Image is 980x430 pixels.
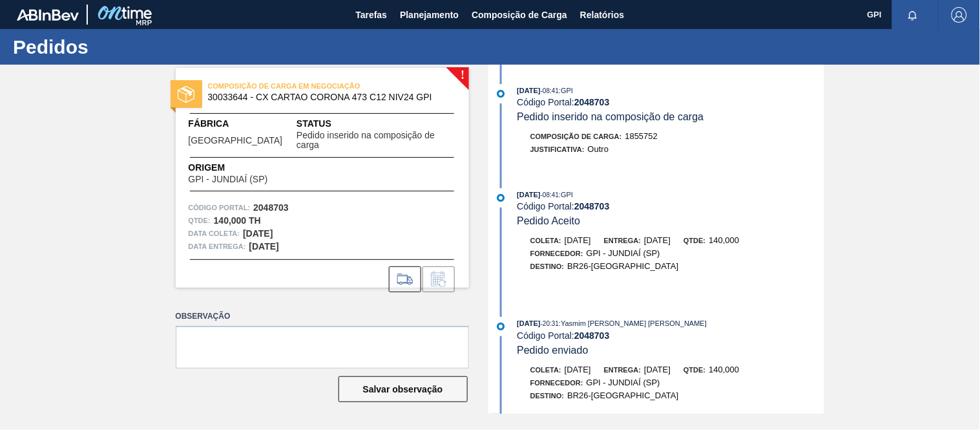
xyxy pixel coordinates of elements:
[178,86,194,103] img: status
[530,379,583,387] span: Fornecedor:
[574,201,610,211] strong: 2048703
[567,261,678,271] span: BR26-[GEOGRAPHIC_DATA]
[683,366,705,374] span: Qtde:
[497,323,505,330] img: atual
[530,392,565,400] span: Destino:
[253,202,289,213] strong: 2048703
[604,366,641,374] span: Entrega:
[644,365,671,374] span: [DATE]
[574,330,610,341] strong: 2048703
[208,92,443,102] span: 30033644 - CX CARTAO CORONA 473 C12 NIV24 GPI
[565,365,591,374] span: [DATE]
[189,161,305,175] span: Origem
[243,228,273,239] strong: [DATE]
[249,241,279,252] strong: [DATE]
[530,263,565,270] span: Destino:
[517,191,540,199] span: [DATE]
[580,7,624,23] span: Relatórios
[530,133,622,140] span: Composição de Carga :
[586,378,660,387] span: GPI - JUNDIAÍ (SP)
[189,214,211,227] span: Qtde :
[189,117,297,131] span: Fábrica
[297,117,455,131] span: Status
[13,39,242,54] h1: Pedidos
[517,201,824,211] div: Código Portal:
[530,250,583,257] span: Fornecedor:
[189,175,268,184] span: GPI - JUNDIAÍ (SP)
[541,191,559,199] span: - 08:41
[208,80,389,92] span: COMPOSIÇÃO DE CARGA EM NEGOCIAÇÃO
[339,376,468,402] button: Salvar observação
[604,237,641,244] span: Entrega:
[517,111,704,122] span: Pedido inserido na composição de carga
[497,194,505,202] img: atual
[17,9,79,21] img: TNhmsLtSVTkK8tSr43FrP2fwEKptu5GPRR3wAAAABJRU5ErkJggg==
[530,237,561,244] span: Coleta:
[497,90,505,98] img: atual
[517,97,824,107] div: Código Portal:
[565,235,591,245] span: [DATE]
[400,7,459,23] span: Planejamento
[709,235,739,245] span: 140,000
[644,235,671,245] span: [DATE]
[530,366,561,374] span: Coleta:
[389,266,421,292] div: Ir para Composição de Carga
[422,266,455,292] div: Informar alteração no pedido
[472,7,567,23] span: Composição de Carga
[709,365,739,374] span: 140,000
[176,307,469,326] label: Observação
[541,87,559,94] span: - 08:41
[586,248,660,258] span: GPI - JUNDIAÍ (SP)
[297,131,455,151] span: Pedido inserido na composição de carga
[530,145,585,153] span: Justificativa:
[189,227,240,240] span: Data coleta:
[683,237,705,244] span: Qtde:
[892,6,933,24] button: Notificações
[189,201,251,214] span: Código Portal:
[517,319,540,327] span: [DATE]
[559,87,573,94] span: : GPI
[567,391,678,400] span: BR26-[GEOGRAPHIC_DATA]
[355,7,387,23] span: Tarefas
[952,7,967,23] img: Logout
[541,320,559,327] span: - 20:31
[517,330,824,341] div: Código Portal:
[559,191,573,199] span: : GPI
[625,131,658,141] span: 1855752
[189,240,246,253] span: Data entrega:
[574,97,610,107] strong: 2048703
[587,144,609,154] span: Outro
[517,345,588,356] span: Pedido enviado
[559,319,707,327] span: : Yasmim [PERSON_NAME] [PERSON_NAME]
[517,87,540,94] span: [DATE]
[214,215,261,226] strong: 140,000 TH
[517,215,580,226] span: Pedido Aceito
[189,136,283,145] span: [GEOGRAPHIC_DATA]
